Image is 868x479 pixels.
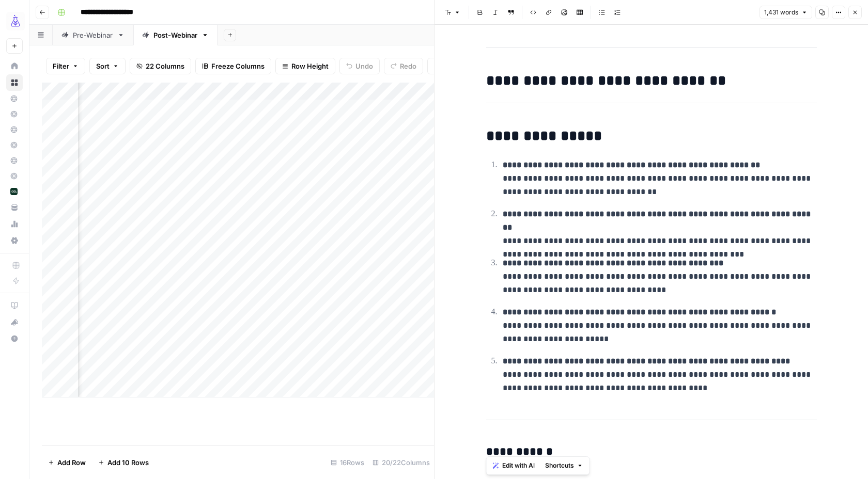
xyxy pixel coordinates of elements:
[107,457,149,468] span: Add 10 Rows
[6,12,25,30] img: AirOps Growth Logo
[53,61,69,71] span: Filter
[384,58,423,74] button: Redo
[89,58,126,74] button: Sort
[6,74,23,91] a: Browse
[6,232,23,249] a: Settings
[489,459,539,472] button: Edit with AI
[327,454,368,471] div: 16 Rows
[6,216,23,232] a: Usage
[764,8,798,17] span: 1,431 words
[6,58,23,74] a: Home
[545,461,574,470] span: Shortcuts
[10,188,18,195] img: yjux4x3lwinlft1ym4yif8lrli78
[73,30,113,40] div: Pre-Webinar
[368,454,434,471] div: 20/22 Columns
[195,58,271,74] button: Freeze Columns
[211,61,265,71] span: Freeze Columns
[46,58,85,74] button: Filter
[133,25,218,45] a: Post-Webinar
[96,61,110,71] span: Sort
[6,314,23,330] button: What's new?
[53,25,133,45] a: Pre-Webinar
[760,6,812,19] button: 1,431 words
[355,61,373,71] span: Undo
[6,297,23,314] a: AirOps Academy
[291,61,329,71] span: Row Height
[502,461,535,470] span: Edit with AI
[7,314,22,330] div: What's new?
[130,58,191,74] button: 22 Columns
[6,8,23,34] button: Workspace: AirOps Growth
[153,30,197,40] div: Post-Webinar
[275,58,335,74] button: Row Height
[541,459,587,472] button: Shortcuts
[57,457,86,468] span: Add Row
[400,61,416,71] span: Redo
[92,454,155,471] button: Add 10 Rows
[339,58,380,74] button: Undo
[42,454,92,471] button: Add Row
[6,199,23,216] a: Your Data
[6,330,23,347] button: Help + Support
[146,61,184,71] span: 22 Columns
